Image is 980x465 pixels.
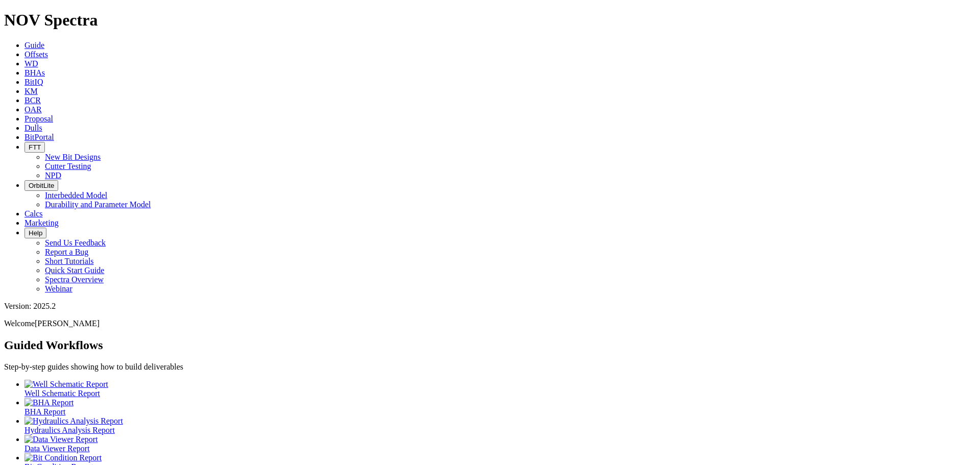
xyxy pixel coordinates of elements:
[29,229,42,237] span: Help
[24,124,42,132] a: Dulls
[24,114,53,123] a: Proposal
[29,182,54,189] span: OrbitLite
[24,142,45,153] button: FTT
[24,50,48,59] a: Offsets
[24,435,98,444] img: Data Viewer Report
[24,407,65,416] span: BHA Report
[24,380,108,389] img: Well Schematic Report
[24,398,976,416] a: BHA Report BHA Report
[24,59,38,68] a: WD
[24,417,123,426] img: Hydraulics Analysis Report
[24,435,976,453] a: Data Viewer Report Data Viewer Report
[4,319,976,328] p: Welcome
[4,338,976,352] h2: Guided Workflows
[24,426,115,434] span: Hydraulics Analysis Report
[45,200,151,209] a: Durability and Parameter Model
[24,444,90,453] span: Data Viewer Report
[45,191,107,200] a: Interbedded Model
[24,209,43,218] a: Calcs
[45,284,72,293] a: Webinar
[24,380,976,398] a: Well Schematic Report Well Schematic Report
[24,417,976,434] a: Hydraulics Analysis Report Hydraulics Analysis Report
[24,398,73,407] img: BHA Report
[24,453,102,462] img: Bit Condition Report
[4,302,976,311] div: Version: 2025.2
[45,248,88,256] a: Report a Bug
[4,11,976,30] h1: NOV Spectra
[45,266,104,275] a: Quick Start Guide
[24,133,54,141] a: BitPortal
[24,78,43,86] a: BitIQ
[24,180,58,191] button: OrbitLite
[24,105,42,114] a: OAR
[24,41,44,50] a: Guide
[45,257,94,265] a: Short Tutorials
[45,153,101,161] a: New Bit Designs
[4,362,976,372] p: Step-by-step guides showing how to build deliverables
[45,238,106,247] a: Send Us Feedback
[45,162,91,170] a: Cutter Testing
[29,143,41,151] span: FTT
[24,96,41,105] a: BCR
[24,389,100,398] span: Well Schematic Report
[24,228,46,238] button: Help
[24,68,45,77] a: BHAs
[24,87,38,95] a: KM
[35,319,100,328] span: [PERSON_NAME]
[45,171,61,180] a: NPD
[45,275,104,284] a: Spectra Overview
[24,218,59,227] a: Marketing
